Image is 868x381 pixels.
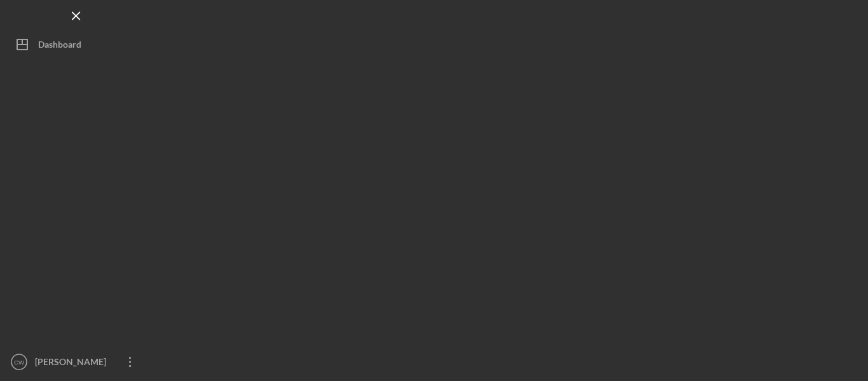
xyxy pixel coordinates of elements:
button: CW[PERSON_NAME] [6,349,146,375]
button: Dashboard [6,32,146,57]
text: CW [14,359,25,366]
div: Dashboard [38,32,81,60]
div: [PERSON_NAME] [32,349,114,378]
